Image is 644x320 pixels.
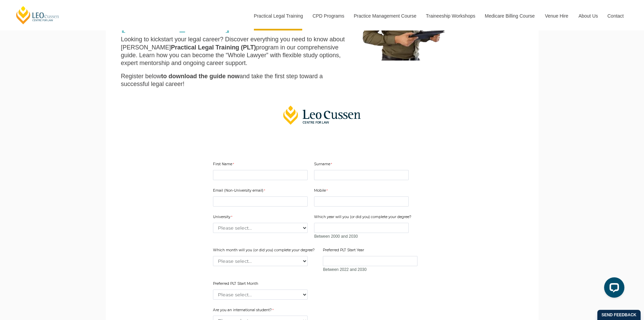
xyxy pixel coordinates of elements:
[121,73,323,87] span: and take the first step toward a successful legal career!
[480,1,540,30] a: Medicare Billing Course
[121,73,161,80] span: Register below
[213,214,234,221] label: University
[121,36,345,50] span: Looking to kickstart your legal career? Discover everything you need to know about [PERSON_NAME]
[314,170,409,180] input: Surname
[314,162,334,168] label: Surname
[314,234,358,239] span: Between 2000 and 2030
[314,214,413,221] label: Which year will you (or did you) complete your degree?
[314,196,409,207] input: Mobile
[161,73,240,80] span: to download the guide now
[314,188,329,195] label: Mobile
[602,1,629,30] a: Contact
[213,170,308,180] input: First Name
[599,275,627,303] iframe: LiveChat chat widget
[421,1,480,30] a: Traineeship Workshops
[307,1,349,30] a: CPD Programs
[249,1,308,30] a: Practical Legal Training
[213,196,308,207] input: Email (Non-University email)
[213,281,260,288] label: Preferred PLT Start Month
[213,162,236,168] label: First Name
[15,5,60,25] a: [PERSON_NAME] Centre for Law
[323,248,366,254] label: Preferred PLT Start Year
[213,307,281,314] label: Are you an international student?
[213,188,267,195] label: Email (Non-University email)
[349,1,421,30] a: Practice Management Course
[171,44,256,51] span: Practical Legal Training (PLT)
[213,290,308,300] select: Preferred PLT Start Month
[323,256,418,266] input: Preferred PLT Start Year
[314,223,409,233] input: Which year will you (or did you) complete your degree?
[323,267,366,272] span: Between 2022 and 2030
[213,256,308,266] select: Which month will you (or did you) complete your degree?
[573,1,602,30] a: About Us
[213,223,308,233] select: University
[213,248,316,254] label: Which month will you (or did you) complete your degree?
[121,44,341,67] span: program in our comprehensive guide. Learn how you can become the “Whole Lawyer” with flexible stu...
[540,1,573,30] a: Venue Hire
